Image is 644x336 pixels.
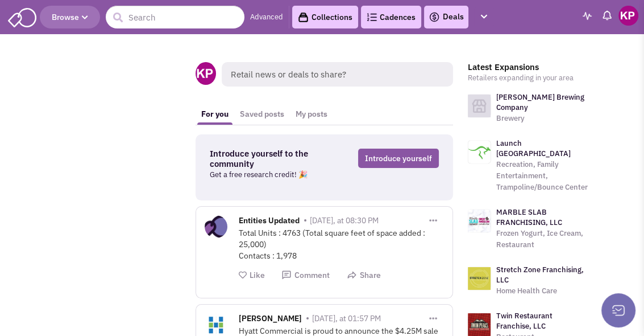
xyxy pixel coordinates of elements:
a: Stretch Zone Franchising, LLC [496,265,584,285]
a: [PERSON_NAME] Brewing Company [496,92,584,112]
a: My posts [290,104,333,125]
img: logo [468,95,491,117]
p: Recreation, Family Entertainment, Trampoline/Bounce Center [496,159,589,193]
a: Twin Restaurant Franchise, LLC [496,311,552,331]
span: [DATE], at 01:57 PM [312,313,381,323]
button: Share [347,270,381,281]
a: Saved posts [234,104,290,125]
a: Advanced [250,12,283,23]
span: Browse [52,12,88,22]
img: logo [468,313,491,336]
img: logo [468,267,491,290]
p: Brewery [496,113,589,124]
img: SmartAdmin [8,6,36,27]
a: For you [196,104,234,125]
h3: Introduce yourself to the community [210,149,337,169]
img: logo [468,210,491,232]
button: Like [239,270,265,281]
p: Retailers expanding in your area [468,72,589,84]
h3: Latest Expansions [468,62,589,72]
span: Like [250,270,265,280]
img: Cadences_logo.png [367,13,377,21]
img: icon-deals.svg [429,10,440,24]
span: [PERSON_NAME] [239,313,302,326]
span: Retail news or deals to share? [222,62,453,87]
input: Search [106,6,244,28]
p: Get a free research credit! 🎉 [210,169,337,181]
span: [DATE], at 08:30 PM [310,215,379,226]
img: logo [468,141,491,163]
a: Cadences [361,6,421,28]
button: Browse [40,6,100,28]
img: Keypoint Partners [618,6,638,26]
p: Frozen Yogurt, Ice Cream, Restaurant [496,228,589,251]
button: Comment [281,270,330,281]
a: Deals [429,10,464,24]
a: Collections [292,6,358,28]
a: Introduce yourself [358,149,439,168]
span: Entities Updated [239,215,300,228]
a: Launch [GEOGRAPHIC_DATA] [496,138,571,158]
p: Home Health Care [496,285,589,297]
a: MARBLE SLAB FRANCHISING, LLC [496,207,562,227]
img: icon-collection-lavender-black.svg [298,12,309,23]
div: Total Units : 4763 (Total square feet of space added : 25,000) Contacts : 1,978 [239,227,444,261]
